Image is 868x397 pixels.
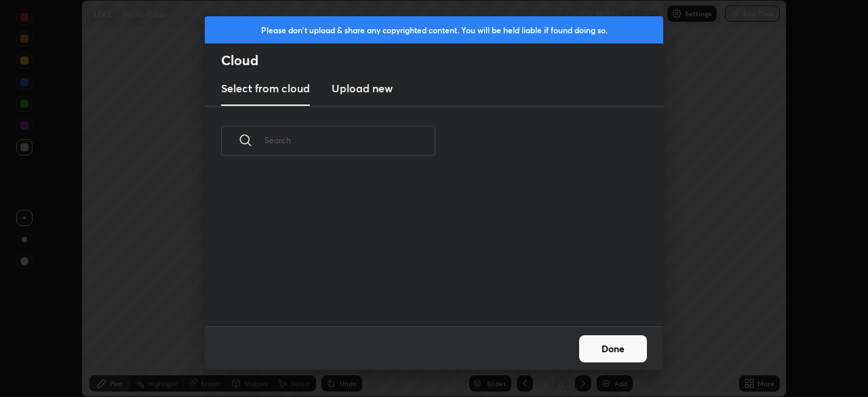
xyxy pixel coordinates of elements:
div: Please don't upload & share any copyrighted content. You will be held liable if found doing so. [205,16,663,43]
h3: Select from cloud [221,80,310,96]
button: Done [579,335,647,362]
h2: Cloud [221,52,663,69]
input: Search [264,111,435,169]
h3: Upload new [332,80,393,96]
